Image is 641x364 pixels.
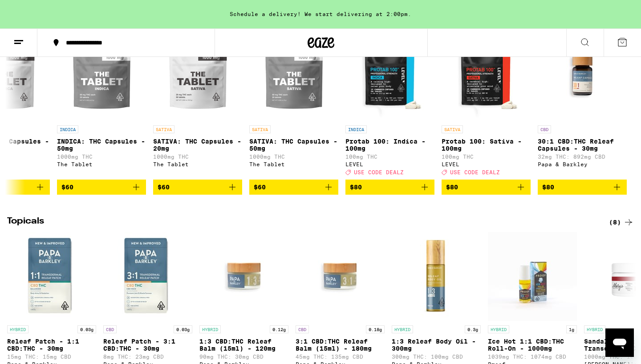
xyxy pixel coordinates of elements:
a: Open page for Protab 100: Indica - 100mg from LEVEL [345,32,434,180]
h2: Topicals [7,217,590,228]
p: SATIVA: THC Capsules - 50mg [249,138,338,152]
img: Papa & Barkley - 1:3 Releaf Body Oil - 300mg [392,232,481,321]
p: HYBRID [488,325,509,333]
p: CBD [296,325,309,333]
p: 90mg THC: 30mg CBD [199,354,288,360]
span: USE CODE DEALZ [354,169,404,175]
button: Add to bag [345,180,434,195]
p: SATIVA [249,125,271,133]
p: 100mg THC [345,154,434,160]
p: CBD [103,325,117,333]
span: $60 [254,184,266,191]
button: Add to bag [249,180,338,195]
p: HYBRID [7,325,28,333]
span: $80 [350,184,362,191]
p: 0.03g [77,325,96,333]
img: The Tablet - SATIVA: THC Capsules - 50mg [249,32,338,121]
p: SATIVA [442,125,463,133]
p: 45mg THC: 135mg CBD [296,354,385,360]
img: Papa & Barkley - 30:1 CBD:THC Releaf Capsules - 30mg [538,32,627,121]
p: SATIVA: THC Capsules - 20mg [153,138,242,152]
div: The Tablet [153,161,242,167]
button: Add to bag [442,180,531,195]
button: Add to bag [538,180,627,195]
span: $60 [61,184,73,191]
div: The Tablet [249,161,338,167]
a: Open page for SATIVA: THC Capsules - 20mg from The Tablet [153,32,242,180]
div: LEVEL [345,161,434,167]
div: The Tablet [57,161,146,167]
p: SATIVA [153,125,174,133]
img: LEVEL - Protab 100: Sativa - 100mg [442,32,531,121]
p: 1:3 CBD:THC Releaf Balm (15ml) - 120mg [199,338,288,352]
img: Proof - Ice Hot 1:1 CBD:THC Roll-On - 1000mg [488,232,577,321]
div: LEVEL [442,161,531,167]
a: Open page for Protab 100: Sativa - 100mg from LEVEL [442,32,531,180]
p: HYBRID [392,325,413,333]
span: $80 [542,184,554,191]
p: 1039mg THC: 1074mg CBD [488,354,577,360]
p: 30:1 CBD:THC Releaf Capsules - 30mg [538,138,627,152]
p: HYBRID [584,325,605,333]
p: 15mg THC: 15mg CBD [7,354,96,360]
img: Papa & Barkley - Releaf Patch - 1:1 CBD:THC - 30mg [7,232,96,321]
p: 0.3g [465,325,481,333]
p: 100mg THC [442,154,531,160]
img: LEVEL - Protab 100: Indica - 100mg [345,32,434,121]
span: USE CODE DEALZ [450,169,500,175]
iframe: Button to launch messaging window, conversation in progress [605,328,634,357]
p: HYBRID [199,325,221,333]
p: 32mg THC: 892mg CBD [538,154,627,160]
p: INDICA [345,125,367,133]
p: CBD [538,125,551,133]
p: 0.12g [270,325,288,333]
p: 300mg THC: 100mg CBD [392,354,481,360]
a: Open page for 30:1 CBD:THC Releaf Capsules - 30mg from Papa & Barkley [538,32,627,180]
p: Releaf Patch - 3:1 CBD:THC - 30mg [103,338,192,352]
p: INDICA: THC Capsules - 50mg [57,138,146,152]
div: Papa & Barkley [538,161,627,167]
button: Add to bag [57,180,146,195]
a: Open page for SATIVA: THC Capsules - 50mg from The Tablet [249,32,338,180]
a: Open page for INDICA: THC Capsules - 50mg from The Tablet [57,32,146,180]
p: 1000mg THC [153,154,242,160]
img: The Tablet - INDICA: THC Capsules - 50mg [57,32,146,121]
p: 1g [566,325,577,333]
p: INDICA [57,125,78,133]
p: 0.03g [174,325,192,333]
img: Papa & Barkley - 1:3 CBD:THC Releaf Balm (15ml) - 120mg [199,232,288,321]
span: $60 [158,184,170,191]
p: 3:1 CBD:THC Releaf Balm (15ml) - 180mg [296,338,385,352]
img: The Tablet - SATIVA: THC Capsules - 20mg [153,32,242,121]
p: Ice Hot 1:1 CBD:THC Roll-On - 1000mg [488,338,577,352]
button: Add to bag [153,180,242,195]
p: 1000mg THC [249,154,338,160]
p: 0.18g [366,325,385,333]
p: Releaf Patch - 1:1 CBD:THC - 30mg [7,338,96,352]
a: (8) [609,217,634,228]
img: Papa & Barkley - 3:1 CBD:THC Releaf Balm (15ml) - 180mg [296,232,385,321]
p: 1:3 Releaf Body Oil - 300mg [392,338,481,352]
p: 1000mg THC [57,154,146,160]
p: Protab 100: Sativa - 100mg [442,138,531,152]
p: 8mg THC: 23mg CBD [103,354,192,360]
img: Papa & Barkley - Releaf Patch - 3:1 CBD:THC - 30mg [103,232,192,321]
span: $80 [446,184,458,191]
p: Protab 100: Indica - 100mg [345,138,434,152]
